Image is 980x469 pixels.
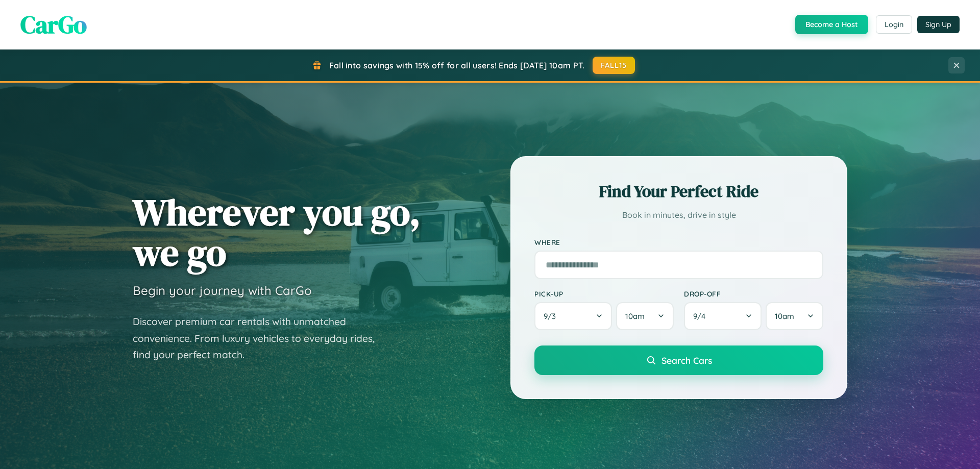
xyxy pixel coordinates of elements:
[917,16,960,33] button: Sign Up
[684,289,823,298] label: Drop-off
[329,60,585,70] span: Fall into savings with 15% off for all users! Ends [DATE] 10am PT.
[876,15,912,34] button: Login
[693,311,710,321] span: 9 / 4
[534,208,823,223] p: Book in minutes, drive in style
[795,15,868,34] button: Become a Host
[775,311,794,321] span: 10am
[534,180,823,203] h2: Find Your Perfect Ride
[534,289,674,298] label: Pick-up
[766,302,823,330] button: 10am
[133,192,421,273] h1: Wherever you go, we go
[625,311,645,321] span: 10am
[20,8,87,41] span: CarGo
[133,313,388,363] p: Discover premium car rentals with unmatched convenience. From luxury vehicles to everyday rides, ...
[534,302,612,330] button: 9/3
[544,311,561,321] span: 9 / 3
[534,238,823,246] label: Where
[661,355,712,366] span: Search Cars
[593,57,635,74] button: FALL15
[616,302,674,330] button: 10am
[534,345,823,375] button: Search Cars
[133,283,312,298] h3: Begin your journey with CarGo
[684,302,762,330] button: 9/4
